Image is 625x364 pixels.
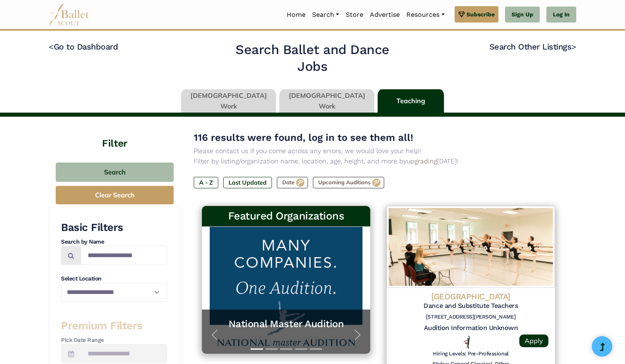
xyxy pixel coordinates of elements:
a: upgrading [407,157,437,165]
span: Subscribe [466,10,495,19]
a: Log In [546,7,576,23]
img: gem.svg [458,10,465,19]
a: Home [283,6,309,23]
button: Slide 1 [251,344,263,354]
h3: Basic Filters [61,221,167,235]
li: Teaching [376,89,446,113]
a: National Master Audition [210,318,362,330]
a: Advertise [367,6,403,23]
h4: [GEOGRAPHIC_DATA] [393,291,548,302]
label: Date [277,177,308,188]
a: Store [342,6,367,23]
button: Slide 5 [310,344,322,354]
h2: Search Ballet and Dance Jobs [220,41,405,75]
a: Search Other Listings> [489,42,576,52]
a: Search [309,6,342,23]
a: Resources [403,6,448,23]
h3: Featured Organizations [208,209,364,223]
li: [DEMOGRAPHIC_DATA] Work [179,89,278,113]
button: Search [56,163,174,182]
button: Clear Search [56,186,174,204]
h4: Search by Name [61,238,167,246]
p: Filter by listing/organization name, location, age, height, and more by [DATE]! [194,156,563,167]
code: > [571,41,576,52]
p: Please contact us if you come across any errors, we would love your help! [194,146,563,156]
h4: Pick Date Range [61,336,167,344]
a: Subscribe [455,6,498,23]
img: All [464,336,470,349]
h5: Dance and Substitute Teachers [393,302,548,310]
button: Slide 2 [265,344,278,354]
h4: Filter [49,117,181,150]
h3: Premium Filters [61,319,167,333]
label: Last Updated [223,177,272,188]
code: < [49,41,54,52]
h5: Audition Information Unknown [393,324,548,332]
label: Upcoming Auditions [313,177,384,188]
button: Slide 4 [295,344,307,354]
input: Search by names... [81,246,167,265]
a: Sign Up [505,7,540,23]
h6: [STREET_ADDRESS][PERSON_NAME] [393,314,548,321]
h4: Select Location [61,275,167,283]
h6: Hiring Levels: Pre-Professional [433,350,508,357]
button: Slide 3 [280,344,292,354]
li: [DEMOGRAPHIC_DATA] Work [278,89,376,113]
img: Logo [387,206,555,288]
span: 116 results were found, log in to see them all! [194,132,413,143]
label: A - Z [194,177,218,188]
a: Apply [519,335,548,347]
a: <Go to Dashboard [49,42,118,52]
